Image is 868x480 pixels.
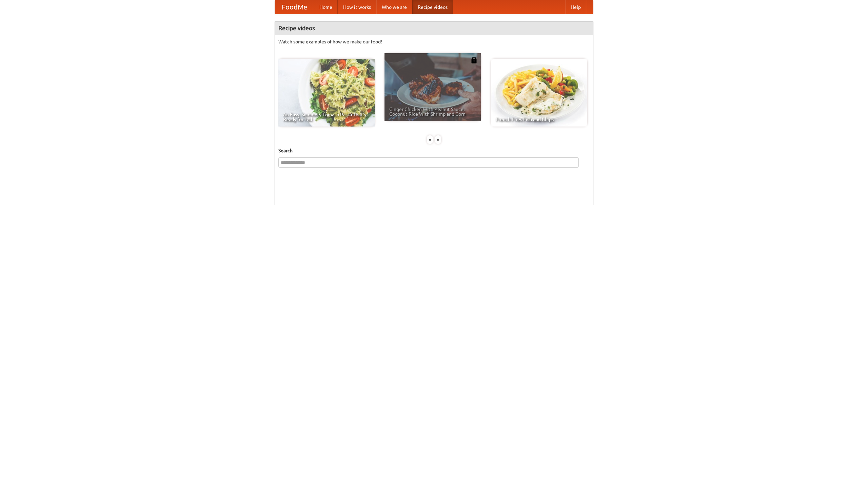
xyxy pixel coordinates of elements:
[278,147,590,154] h5: Search
[491,59,587,127] a: French Fries Fish and Chips
[496,117,583,122] span: French Fries Fish and Chips
[338,0,376,14] a: How it works
[278,59,375,127] a: An Easy, Summery Tomato Pasta That's Ready for Fall
[427,135,433,144] div: «
[435,135,441,144] div: »
[278,38,590,45] p: Watch some examples of how we make our food!
[565,0,586,14] a: Help
[275,21,593,35] h4: Recipe videos
[471,57,477,63] img: 483408.png
[376,0,412,14] a: Who we are
[412,0,453,14] a: Recipe videos
[283,112,370,122] span: An Easy, Summery Tomato Pasta That's Ready for Fall
[275,0,314,14] a: FoodMe
[314,0,338,14] a: Home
